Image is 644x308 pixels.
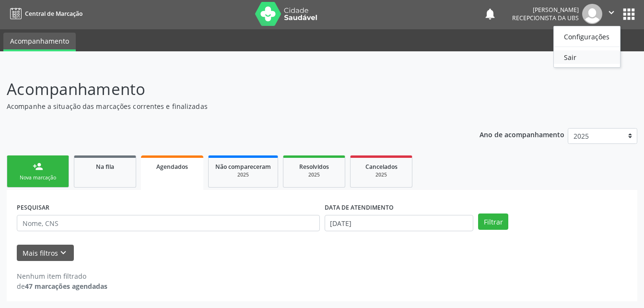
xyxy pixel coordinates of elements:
[553,26,621,68] ul: 
[325,215,474,231] input: Selecione um intervalo
[17,281,107,291] div: de
[554,50,620,64] a: Sair
[33,161,43,172] div: person_add
[621,6,637,23] button: apps
[14,174,62,181] div: Nova marcação
[606,7,617,18] i: 
[480,128,564,140] p: Ano de acompanhamento
[483,7,497,21] button: notifications
[17,200,49,215] label: PESQUISAR
[325,200,394,215] label: DATA DE ATENDIMENTO
[582,4,602,24] img: img
[299,163,329,171] span: Resolvidos
[58,248,69,258] i: keyboard_arrow_down
[512,6,579,14] div: [PERSON_NAME]
[17,245,74,261] button: Mais filtroskeyboard_arrow_down
[96,163,114,171] span: Na fila
[7,77,448,101] p: Acompanhamento
[512,14,579,22] span: Recepcionista da UBS
[215,163,271,171] span: Não compareceram
[215,171,271,178] div: 2025
[17,215,320,231] input: Nome, CNS
[602,4,621,24] button: 
[357,171,405,178] div: 2025
[554,30,620,43] a: Configurações
[25,282,107,291] strong: 47 marcações agendadas
[7,101,448,111] p: Acompanhe a situação das marcações correntes e finalizadas
[478,213,508,230] button: Filtrar
[7,6,82,22] a: Central de Marcação
[17,271,107,281] div: Nenhum item filtrado
[290,171,338,178] div: 2025
[156,163,188,171] span: Agendados
[25,10,82,18] span: Central de Marcação
[365,163,398,171] span: Cancelados
[3,33,76,51] a: Acompanhamento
